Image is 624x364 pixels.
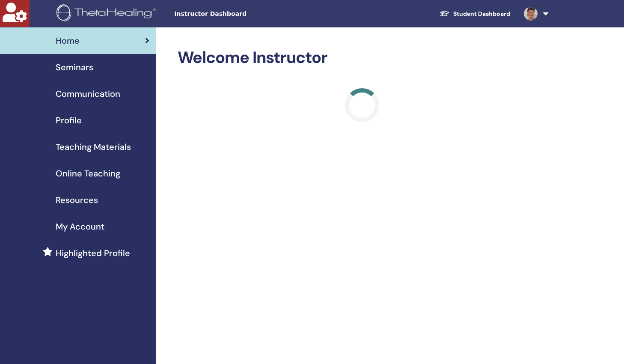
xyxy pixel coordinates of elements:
span: My Account [56,220,104,233]
span: Profile [56,114,82,127]
span: Resources [56,194,98,206]
img: graduation-cap-white.svg [440,10,450,17]
img: default.jpg [524,7,538,21]
span: Seminars [56,61,93,74]
a: Student Dashboard [433,6,517,22]
span: Highlighted Profile [56,247,130,260]
span: Home [56,34,80,47]
h2: Welcome Instructor [178,48,547,68]
img: logo.png [56,4,159,24]
span: Teaching Materials [56,140,131,153]
span: Instructor Dashboard [174,9,303,18]
span: Communication [56,87,120,100]
span: Online Teaching [56,167,120,180]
